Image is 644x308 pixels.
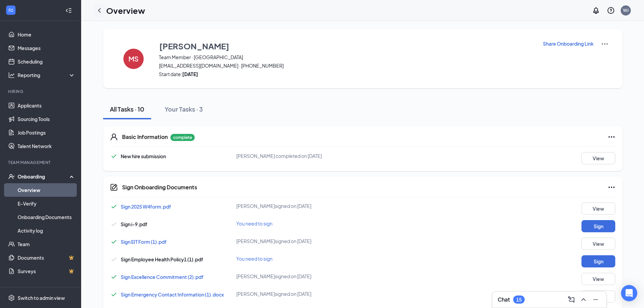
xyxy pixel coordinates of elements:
svg: Checkmark [110,220,118,228]
button: Sign [581,220,615,232]
span: New hire submission [121,153,166,159]
button: Sign [581,255,615,267]
span: Sign Employee Health Policy1 (1).pdf [121,256,203,262]
div: All Tasks · 10 [110,105,144,113]
svg: Checkmark [110,152,118,160]
p: Share Onboarding Link [543,40,594,47]
button: ComposeMessage [566,294,577,305]
svg: Checkmark [110,203,118,211]
h5: Basic Information [122,133,168,141]
a: Applicants [18,99,75,112]
svg: ChevronLeft [95,6,103,15]
h3: [PERSON_NAME] [159,40,229,52]
button: ChevronUp [578,294,589,305]
img: More Actions [601,40,609,48]
svg: User [110,133,118,141]
svg: Checkmark [110,273,118,281]
svg: QuestionInfo [607,6,615,15]
a: Sign Excellence Commitment (2).pdf [121,274,204,280]
svg: UserCheck [8,173,15,180]
div: 15 [516,297,522,303]
div: [PERSON_NAME] signed on [DATE] [236,273,405,280]
svg: Minimize [592,295,600,304]
svg: Collapse [65,7,72,14]
button: View [581,152,615,164]
div: Hiring [8,89,74,94]
svg: WorkstreamLogo [7,7,14,14]
a: Onboarding Documents [18,210,75,224]
a: Job Postings [18,126,75,139]
div: [PERSON_NAME] signed on [DATE] [236,290,405,297]
svg: Notifications [592,6,600,15]
svg: ChevronUp [579,295,588,304]
svg: Settings [8,294,15,301]
a: Messages [18,41,75,55]
button: View [581,203,615,215]
div: Switch to admin view [18,294,65,301]
a: Talent Network [18,139,75,153]
div: Open Intercom Messenger [621,285,637,301]
span: Team Member · [GEOGRAPHIC_DATA] [159,54,534,61]
button: [PERSON_NAME] [159,40,534,52]
button: Minimize [590,294,601,305]
svg: Checkmark [110,238,118,246]
div: WJ [623,7,629,13]
svg: Ellipses [607,183,616,191]
span: Sign i-9.pdf [121,221,147,227]
a: E-Verify [18,197,75,210]
a: Team [18,237,75,251]
a: DocumentsCrown [18,251,75,264]
span: Start date: [159,71,534,77]
span: [EMAIL_ADDRESS][DOMAIN_NAME] · [PHONE_NUMBER] [159,62,534,69]
svg: Analysis [8,72,15,78]
a: Sign 2025 W4form.pdf [121,204,171,210]
div: Your Tasks · 3 [165,105,203,113]
p: complete [170,134,195,141]
a: Overview [18,183,75,197]
span: [PERSON_NAME] completed on [DATE] [236,153,322,159]
a: Home [18,28,75,41]
div: You need to sign [236,220,405,227]
svg: Checkmark [110,290,118,299]
div: You need to sign [236,255,405,262]
button: MS [117,40,150,77]
button: View [581,238,615,250]
a: Scheduling [18,55,75,68]
div: Team Management [8,160,74,165]
a: Activity log [18,224,75,237]
strong: [DATE] [182,71,198,77]
h1: Overview [106,5,145,16]
a: SurveysCrown [18,264,75,278]
div: [PERSON_NAME] signed on [DATE] [236,203,405,209]
a: Sign EIT Form (1).pdf [121,239,167,245]
svg: CompanyDocumentIcon [110,183,118,191]
h5: Sign Onboarding Documents [122,184,197,191]
svg: Checkmark [110,255,118,263]
svg: ComposeMessage [567,295,575,304]
svg: Ellipses [607,133,616,141]
div: Onboarding [18,173,70,180]
button: View [581,290,615,303]
button: View [581,273,615,285]
div: Reporting [18,72,76,78]
a: Sourcing Tools [18,112,75,126]
h3: Chat [498,296,510,303]
div: [PERSON_NAME] signed on [DATE] [236,238,405,244]
button: Share Onboarding Link [543,40,594,47]
h4: MS [128,56,139,61]
a: Sign Emergency Contact Information (1).docx [121,291,224,298]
